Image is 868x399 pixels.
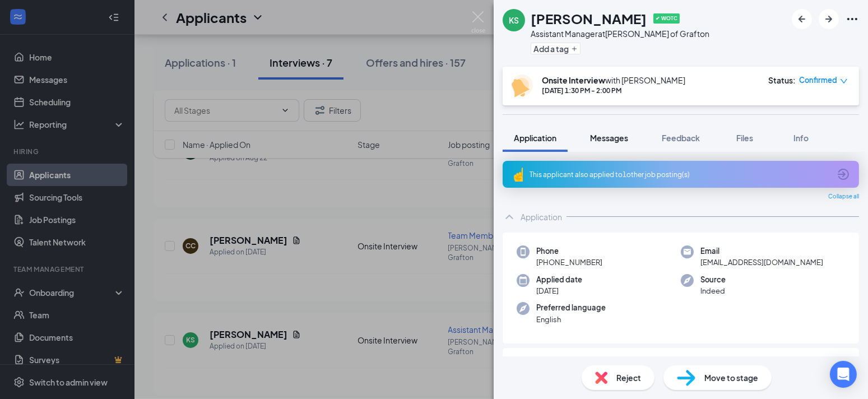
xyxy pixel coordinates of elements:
[793,133,809,143] span: Info
[536,274,582,285] span: Applied date
[736,133,753,143] span: Files
[830,361,857,388] div: Open Intercom Messenger
[828,192,859,201] span: Collapse all
[536,285,582,296] span: [DATE]
[822,12,835,26] svg: ArrowRight
[536,245,602,257] span: Phone
[530,170,830,179] div: This applicant also applied to 1 other job posting(s)
[571,45,578,52] svg: Plus
[840,77,848,85] span: down
[662,133,700,143] span: Feedback
[700,274,726,285] span: Source
[768,75,796,86] div: Status :
[542,75,605,85] b: Onsite Interview
[531,43,581,54] button: PlusAdd a tag
[704,372,758,384] span: Move to stage
[536,314,606,325] span: English
[799,75,837,86] span: Confirmed
[792,9,812,29] button: ArrowLeftNew
[542,75,685,86] div: with [PERSON_NAME]
[700,285,726,296] span: Indeed
[542,86,685,95] div: [DATE] 1:30 PM - 2:00 PM
[531,28,709,39] div: Assistant Manager at [PERSON_NAME] of Grafton
[616,372,641,384] span: Reject
[653,13,680,24] span: ✔ WOTC
[509,15,519,26] div: KS
[590,133,628,143] span: Messages
[819,9,839,29] button: ArrowRight
[531,9,647,28] h1: [PERSON_NAME]
[536,302,606,313] span: Preferred language
[837,168,850,181] svg: ArrowCircle
[795,12,809,26] svg: ArrowLeftNew
[503,210,516,224] svg: ChevronUp
[846,12,859,26] svg: Ellipses
[514,133,556,143] span: Application
[700,257,823,268] span: [EMAIL_ADDRESS][DOMAIN_NAME]
[521,211,562,222] div: Application
[700,245,823,257] span: Email
[536,257,602,268] span: [PHONE_NUMBER]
